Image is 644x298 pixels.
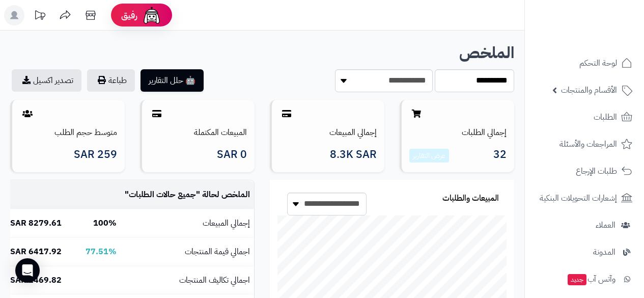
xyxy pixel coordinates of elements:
[121,9,137,21] span: رفيق
[531,186,638,210] a: إشعارات التحويلات البنكية
[142,5,162,25] img: ai-face.png
[141,69,204,92] button: 🤖 حلل التقارير
[86,246,117,258] b: 77.51%
[531,51,638,75] a: لوحة التحكم
[121,238,254,266] td: اجمالي قيمة المنتجات
[531,132,638,156] a: المراجعات والأسئلة
[329,126,377,139] a: إجمالي المبيعات
[531,159,638,183] a: طلبات الإرجاع
[559,137,617,151] span: المراجعات والأسئلة
[12,69,81,92] a: تصدير اكسيل
[567,272,615,286] span: وآتس آب
[194,126,247,139] a: المبيعات المكتملة
[442,194,499,203] h3: المبيعات والطلبات
[462,126,507,139] a: إجمالي الطلبات
[129,188,196,201] span: جميع حالات الطلبات
[121,209,254,237] td: إجمالي المبيعات
[27,5,52,28] a: تحديثات المنصة
[10,217,62,229] b: 8279.61 SAR
[596,218,615,232] span: العملاء
[561,83,617,97] span: الأقسام والمنتجات
[594,110,617,124] span: الطلبات
[87,69,135,92] button: طباعة
[10,246,62,258] b: 6417.92 SAR
[93,217,117,229] b: 100%
[531,213,638,237] a: العملاء
[540,191,617,205] span: إشعارات التحويلات البنكية
[330,149,377,160] span: 8.3K SAR
[531,105,638,129] a: الطلبات
[413,150,445,161] a: عرض التقارير
[459,41,514,65] b: الملخص
[15,258,40,283] div: Open Intercom Messenger
[568,274,586,285] span: جديد
[121,266,254,294] td: اجمالي تكاليف المنتجات
[531,267,638,291] a: وآتس آبجديد
[54,126,117,139] a: متوسط حجم الطلب
[576,164,617,178] span: طلبات الإرجاع
[493,149,507,163] span: 32
[121,181,254,209] td: الملخص لحالة " "
[217,149,247,160] span: 0 SAR
[531,240,638,264] a: المدونة
[10,274,62,286] b: 2469.82 SAR
[579,56,617,70] span: لوحة التحكم
[593,245,615,259] span: المدونة
[74,149,117,160] span: 259 SAR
